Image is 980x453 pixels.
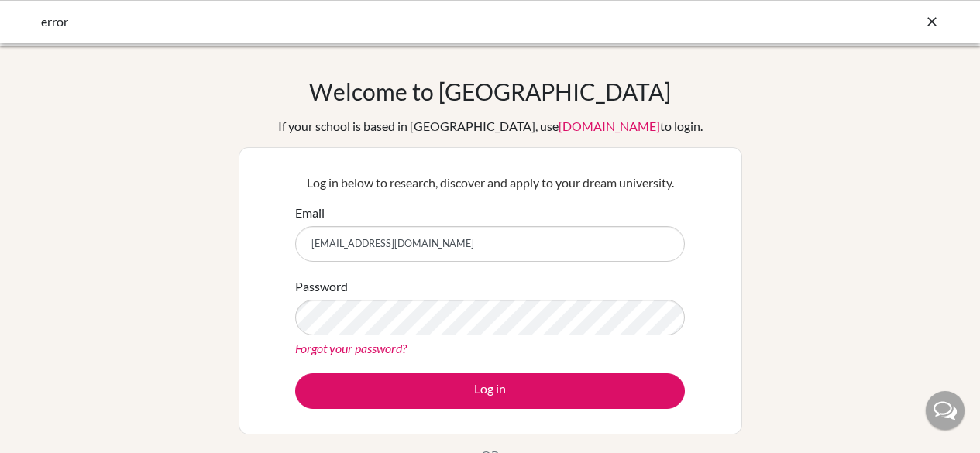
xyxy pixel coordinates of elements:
[295,373,685,409] button: Log in
[278,117,703,136] div: If your school is based in [GEOGRAPHIC_DATA], use to login.
[295,277,348,296] label: Password
[559,118,660,133] a: [DOMAIN_NAME]
[295,173,685,192] p: Log in below to research, discover and apply to your dream university.
[295,204,325,222] label: Email
[41,12,707,31] div: error
[309,77,671,105] h1: Welcome to [GEOGRAPHIC_DATA]
[295,341,407,355] a: Forgot your password?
